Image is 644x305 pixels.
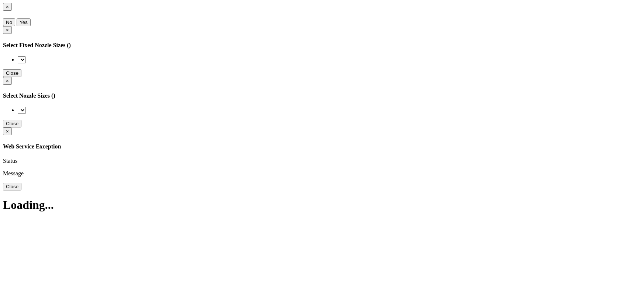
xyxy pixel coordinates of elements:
[3,170,24,176] label: Message
[3,198,636,212] h1: Loading...
[3,26,12,34] button: Close
[3,143,636,150] h4: Web Service Exception
[3,158,17,164] label: Status
[3,127,12,135] button: Close
[3,42,636,49] h4: Select Fixed Nozzle Sizes ( )
[17,18,31,26] button: Yes
[6,27,9,33] span: ×
[3,183,21,190] button: Close
[3,69,21,77] button: Close
[3,92,636,99] h4: Select Nozzle Sizes ( )
[6,4,9,10] span: ×
[3,18,15,26] button: No
[3,77,12,85] button: Close
[6,129,9,134] span: ×
[3,3,12,11] button: Close
[6,78,9,84] span: ×
[3,120,21,127] button: Close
